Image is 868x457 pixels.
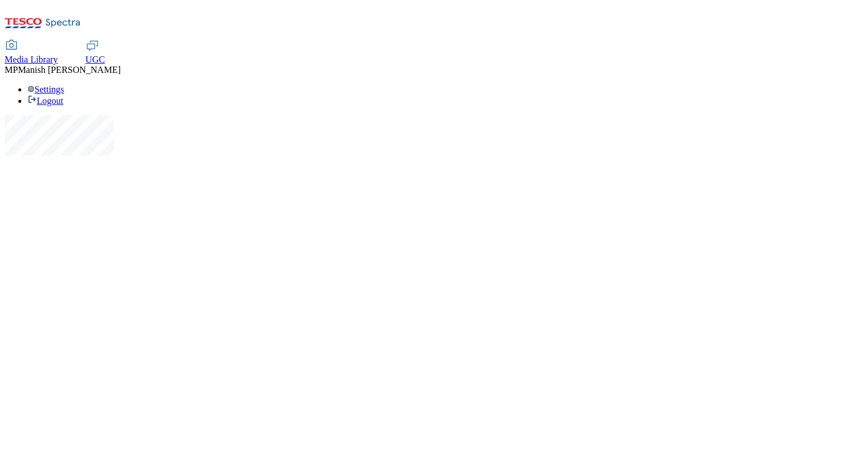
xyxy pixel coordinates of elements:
span: Manish [PERSON_NAME] [18,65,121,75]
span: UGC [86,55,105,64]
a: UGC [86,41,105,65]
span: MP [5,65,18,75]
a: Settings [28,84,64,94]
a: Logout [28,96,63,106]
span: Media Library [5,55,58,64]
a: Media Library [5,41,58,65]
